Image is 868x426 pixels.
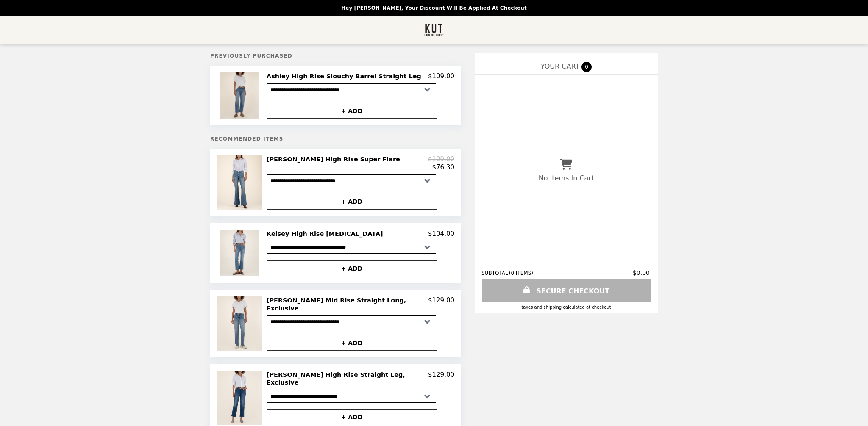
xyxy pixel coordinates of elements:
h2: [PERSON_NAME] High Rise Straight Leg, Exclusive [267,371,428,387]
p: Hey [PERSON_NAME], your discount will be applied at checkout [341,5,526,11]
select: Select a product variant [267,83,436,96]
button: + ADD [267,260,437,276]
p: $129.00 [428,371,454,387]
img: Kelsey High Rise Ankle Flare [220,230,261,276]
select: Select a product variant [267,241,436,254]
img: Brand Logo [424,21,444,39]
h2: [PERSON_NAME] Mid Rise Straight Long, Exclusive [267,296,428,312]
h2: [PERSON_NAME] High Rise Super Flare [267,155,403,163]
p: $76.30 [432,163,455,171]
button: + ADD [267,103,437,119]
span: $0.00 [633,269,651,276]
h5: Previously Purchased [210,53,461,59]
span: SUBTOTAL [481,270,509,276]
select: Select a product variant [267,390,436,403]
p: $109.00 [428,72,454,80]
span: YOUR CART [541,62,579,70]
p: $104.00 [428,230,454,238]
img: Pattie High Rise Straight Leg, Exclusive [217,371,264,425]
button: + ADD [267,335,437,351]
h5: Recommended Items [210,136,461,142]
p: No Items In Cart [539,174,594,182]
div: Taxes and Shipping calculated at checkout [481,305,651,310]
select: Select a product variant [267,315,436,328]
p: $109.00 [428,155,454,163]
button: + ADD [267,409,437,425]
span: ( 0 ITEMS ) [509,270,533,276]
p: $129.00 [428,296,454,312]
span: 0 [581,62,592,72]
select: Select a product variant [267,174,436,187]
h2: Ashley High Rise Slouchy Barrel Straight Leg [267,72,425,80]
button: + ADD [267,194,437,210]
img: Ashley High Rise Slouchy Barrel Straight Leg [220,72,261,119]
img: Ana High Rise Super Flare [217,155,264,209]
img: Pattie Mid Rise Straight Long, Exclusive [217,296,264,351]
h2: Kelsey High Rise [MEDICAL_DATA] [267,230,387,238]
